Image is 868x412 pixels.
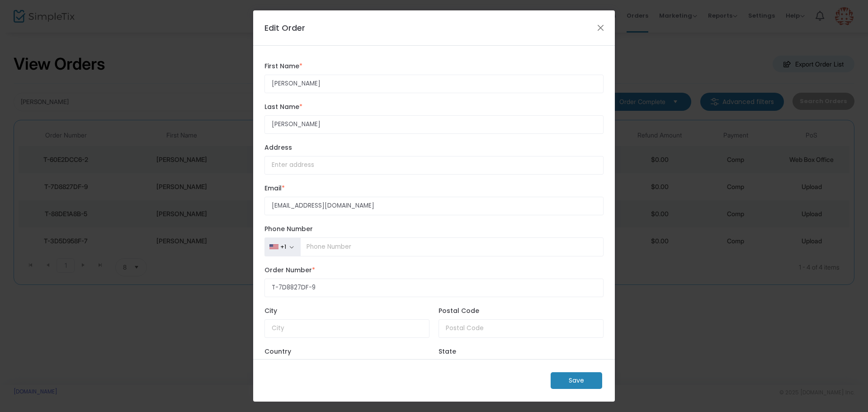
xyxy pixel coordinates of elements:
label: Last Name [264,102,604,112]
label: State [439,347,604,356]
label: City [264,306,429,316]
label: Email [264,184,604,193]
h4: Edit Order [264,22,305,34]
input: Phone Number [300,237,604,256]
input: City [264,319,429,338]
div: +1 [280,243,286,251]
input: Enter Order Number [264,279,604,297]
label: Order Number [264,265,604,275]
label: Phone Number [264,224,604,234]
input: Enter address [264,156,604,175]
input: Postal Code [439,319,604,338]
label: Postal Code [439,306,604,316]
label: Address [264,143,604,152]
input: Enter email [264,197,604,215]
input: Enter last name [264,115,604,134]
button: Close [595,22,607,33]
label: First Name [264,62,604,71]
input: Enter first name [264,75,604,93]
label: Country [264,347,429,356]
button: +1 [264,237,301,256]
m-button: Save [551,372,602,389]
